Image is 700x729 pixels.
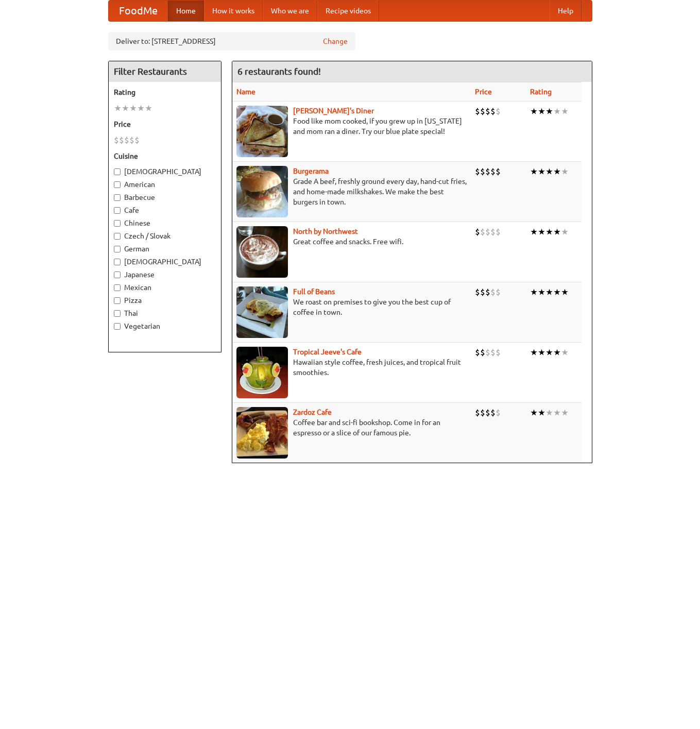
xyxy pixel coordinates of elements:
[114,282,216,293] label: Mexican
[114,272,121,278] input: Japanese
[561,226,569,238] li: ★
[496,226,501,238] li: $
[114,244,216,254] label: German
[545,407,553,418] li: ★
[114,218,216,228] label: Chinese
[545,106,553,117] li: ★
[545,226,553,238] li: ★
[114,134,119,146] li: $
[114,297,121,304] input: Pizza
[237,66,321,76] ng-pluralize: 6 restaurants found!
[114,166,216,177] label: [DEMOGRAPHIC_DATA]
[168,1,204,21] a: Home
[561,407,569,418] li: ★
[236,106,288,157] img: sallys.jpg
[496,347,501,358] li: $
[114,119,216,129] h5: Price
[553,407,561,418] li: ★
[485,347,490,358] li: $
[496,407,501,418] li: $
[114,207,121,214] input: Cafe
[538,226,545,238] li: ★
[480,226,485,238] li: $
[145,103,152,114] li: ★
[475,106,480,117] li: $
[553,347,561,358] li: ★
[124,134,129,146] li: $
[236,347,288,398] img: jeeves.jpg
[114,168,121,175] input: [DEMOGRAPHIC_DATA]
[538,286,545,298] li: ★
[109,1,168,21] a: FoodMe
[538,347,545,358] li: ★
[530,106,538,117] li: ★
[114,259,121,265] input: [DEMOGRAPHIC_DATA]
[236,407,288,459] img: zardoz.jpg
[263,1,317,21] a: Who we are
[114,181,121,188] input: American
[114,257,216,267] label: [DEMOGRAPHIC_DATA]
[293,287,335,296] a: Full of Beans
[114,205,216,215] label: Cafe
[485,286,490,298] li: $
[317,1,379,21] a: Recipe videos
[550,1,582,21] a: Help
[530,407,538,418] li: ★
[134,134,140,146] li: $
[545,286,553,298] li: ★
[490,226,496,238] li: $
[475,407,480,418] li: $
[485,166,490,177] li: $
[236,286,288,338] img: beans.jpg
[236,176,467,207] p: Grade A beef, freshly ground every day, hand-cut fries, and home-made milkshakes. We make the bes...
[475,88,492,96] a: Price
[490,106,496,117] li: $
[114,269,216,280] label: Japanese
[236,236,467,247] p: Great coffee and snacks. Free wifi.
[114,321,216,331] label: Vegetarian
[122,103,129,114] li: ★
[480,347,485,358] li: $
[293,227,358,235] a: North by Northwest
[114,295,216,306] label: Pizza
[293,348,362,356] a: Tropical Jeeve's Cafe
[485,226,490,238] li: $
[553,226,561,238] li: ★
[109,61,221,82] h4: Filter Restaurants
[553,106,561,117] li: ★
[204,1,263,21] a: How it works
[485,106,490,117] li: $
[561,166,569,177] li: ★
[114,194,121,201] input: Barbecue
[480,407,485,418] li: $
[475,166,480,177] li: $
[538,166,545,177] li: ★
[545,347,553,358] li: ★
[114,308,216,318] label: Thai
[561,347,569,358] li: ★
[475,347,480,358] li: $
[114,151,216,161] h5: Cuisine
[137,103,145,114] li: ★
[114,323,121,330] input: Vegetarian
[561,286,569,298] li: ★
[480,286,485,298] li: $
[480,106,485,117] li: $
[119,134,124,146] li: $
[293,408,332,416] a: Zardoz Cafe
[108,32,355,50] div: Deliver to: [STREET_ADDRESS]
[553,166,561,177] li: ★
[114,233,121,240] input: Czech / Slovak
[236,357,467,378] p: Hawaiian style coffee, fresh juices, and tropical fruit smoothies.
[490,286,496,298] li: $
[236,417,467,438] p: Coffee bar and sci-fi bookshop. Come in for an espresso or a slice of our famous pie.
[114,220,121,227] input: Chinese
[114,179,216,190] label: American
[485,407,490,418] li: $
[480,166,485,177] li: $
[236,226,288,278] img: north.jpg
[530,166,538,177] li: ★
